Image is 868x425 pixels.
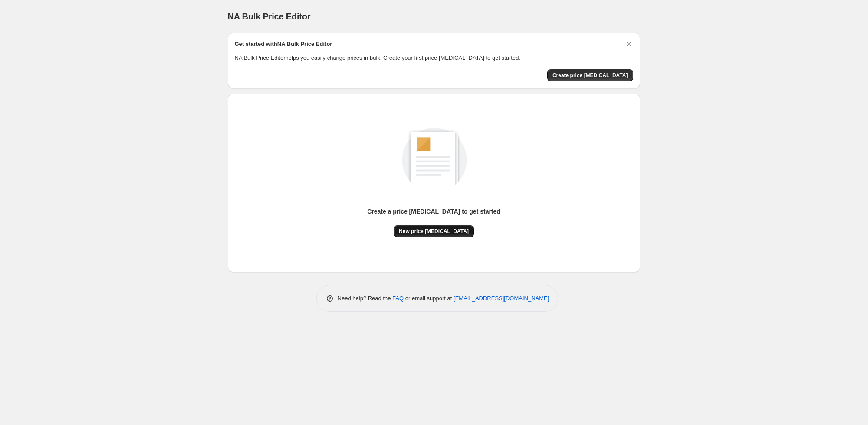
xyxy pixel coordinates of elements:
[235,40,332,49] h2: Get started with NA Bulk Price Editor
[552,72,628,79] span: Create price [MEDICAL_DATA]
[392,295,404,302] a: FAQ
[625,40,633,49] button: Dismiss card
[338,295,393,302] span: Need help? Read the
[454,295,549,302] a: [EMAIL_ADDRESS][DOMAIN_NAME]
[394,225,474,237] button: New price [MEDICAL_DATA]
[404,295,454,302] span: or email support at
[235,54,633,62] p: NA Bulk Price Editor helps you easily change prices in bulk. Create your first price [MEDICAL_DAT...
[228,12,311,21] span: NA Bulk Price Editor
[367,207,500,216] p: Create a price [MEDICAL_DATA] to get started
[547,69,633,81] button: Create price change job
[399,228,469,235] span: New price [MEDICAL_DATA]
